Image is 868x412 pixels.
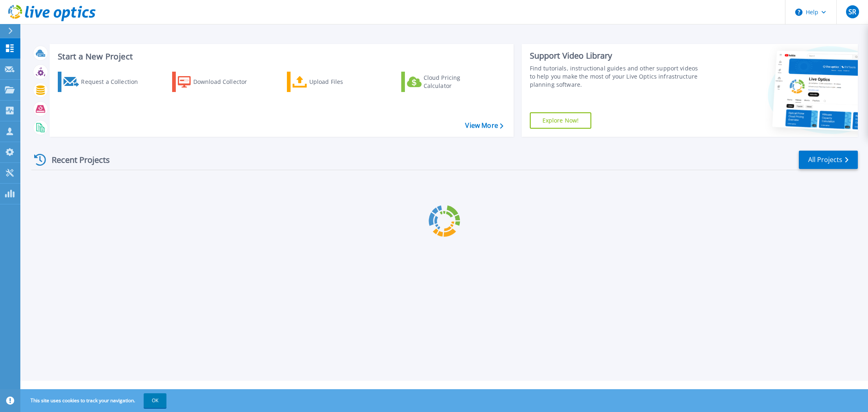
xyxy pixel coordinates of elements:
a: Download Collector [172,72,263,92]
button: OK [144,393,166,408]
a: View More [465,122,503,129]
a: Explore Now! [530,112,592,129]
a: All Projects [799,151,858,169]
h3: Start a New Project [58,52,503,61]
a: Request a Collection [58,72,149,92]
div: Recent Projects [31,150,121,170]
span: SR [848,9,856,15]
div: Request a Collection [81,74,146,90]
div: Upload Files [309,74,374,90]
div: Support Video Library [530,50,702,61]
div: Cloud Pricing Calculator [424,74,489,90]
span: This site uses cookies to track your navigation. [22,393,166,408]
a: Upload Files [287,72,378,92]
div: Find tutorials, instructional guides and other support videos to help you make the most of your L... [530,64,702,89]
a: Cloud Pricing Calculator [401,72,492,92]
div: Download Collector [193,74,258,90]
